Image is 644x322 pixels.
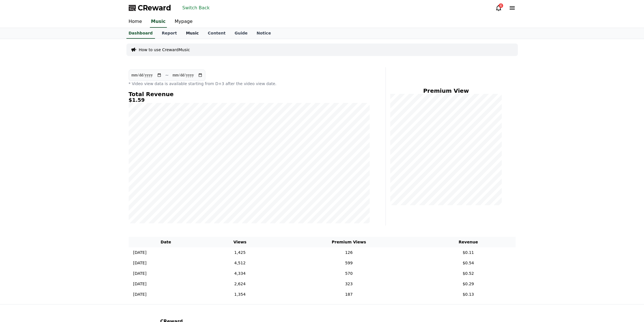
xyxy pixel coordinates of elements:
a: Content [203,28,230,39]
td: $0.11 [421,247,516,258]
a: Mypage [170,16,197,28]
p: [DATE] [133,291,147,297]
h5: $1.59 [129,97,370,103]
td: 187 [277,289,421,300]
td: $0.52 [421,268,516,279]
td: 2,624 [203,279,277,289]
a: Notice [252,28,275,39]
p: [DATE] [133,271,147,276]
th: Date [129,237,203,247]
th: Premium Views [277,237,421,247]
p: [DATE] [133,260,147,266]
td: 1,425 [203,247,277,258]
td: 4,334 [203,268,277,279]
td: 1,354 [203,289,277,300]
td: 570 [277,268,421,279]
a: Report [157,28,182,39]
th: Views [203,237,277,247]
a: Dashboard [126,28,155,39]
td: 323 [277,279,421,289]
p: [DATE] [133,281,147,287]
td: 599 [277,258,421,268]
td: $0.54 [421,258,516,268]
p: ~ [165,72,169,79]
button: Switch Back [180,3,212,12]
div: 4 [499,3,503,8]
span: CReward [138,3,171,12]
p: * Video view data is available starting from D+3 after the video view date. [129,81,370,87]
td: $0.29 [421,279,516,289]
a: How to use CrewardMusic [139,47,190,53]
a: 4 [495,5,502,11]
a: Music [150,16,167,28]
a: CReward [129,3,171,12]
td: $0.13 [421,289,516,300]
th: Revenue [421,237,516,247]
h4: Premium View [390,88,502,94]
td: 126 [277,247,421,258]
p: [DATE] [133,250,147,256]
a: Music [181,28,203,39]
td: 4,512 [203,258,277,268]
h4: Total Revenue [129,91,370,97]
a: Guide [230,28,252,39]
a: Home [124,16,147,28]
